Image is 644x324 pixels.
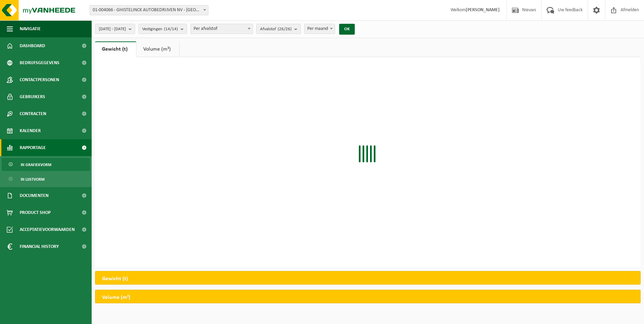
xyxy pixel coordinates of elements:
a: Volume (m³) [136,41,179,57]
h2: Gewicht (t) [95,271,135,286]
span: Financial History [20,238,59,255]
count: (26/26) [278,27,292,31]
button: Vestigingen(14/14) [139,24,187,34]
button: OK [339,24,355,35]
span: [DATE] - [DATE] [99,24,126,34]
span: Contracten [20,105,46,122]
span: 01-004066 - GHISTELINCK AUTOBEDRIJVEN NV - WAREGEM [90,5,208,15]
span: Gebruikers [20,88,45,105]
span: In lijstvorm [21,173,44,186]
span: Acceptatievoorwaarden [20,221,75,238]
h2: Volume (m³) [95,290,137,305]
count: (14/14) [164,27,178,31]
strong: [PERSON_NAME] [466,7,500,13]
span: 01-004066 - GHISTELINCK AUTOBEDRIJVEN NV - WAREGEM [90,5,208,15]
span: Dashboard [20,37,45,54]
span: Contactpersonen [20,71,59,88]
span: Afvalstof [260,24,292,34]
span: Vestigingen [142,24,178,34]
span: Navigatie [20,20,41,37]
span: Product Shop [20,204,51,221]
button: [DATE] - [DATE] [95,24,135,34]
span: Kalender [20,122,41,139]
a: Gewicht (t) [95,41,136,57]
span: In grafiekvorm [21,158,51,171]
span: Per afvalstof [191,24,253,34]
span: Rapportage [20,139,46,156]
span: Documenten [20,187,49,204]
span: Bedrijfsgegevens [20,54,59,71]
a: In lijstvorm [2,173,90,185]
span: Per afvalstof [190,24,253,34]
button: Afvalstof(26/26) [256,24,301,34]
span: Per maand [304,24,335,34]
a: In grafiekvorm [2,158,90,171]
span: Per maand [305,24,335,34]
